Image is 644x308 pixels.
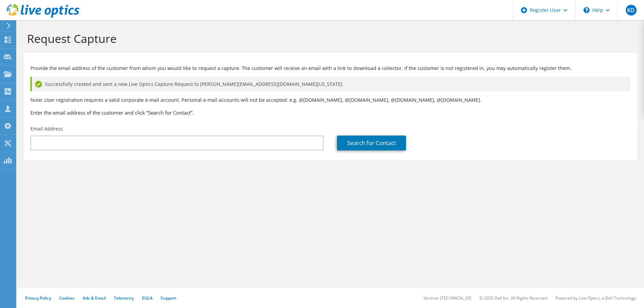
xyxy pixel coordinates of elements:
h3: Enter the email address of the customer and click “Search for Contact”. [30,109,630,116]
li: Powered by Live Optics, a Dell Technology [555,295,636,301]
label: Email Address [30,125,63,132]
svg: \n [583,7,590,13]
a: EULA [142,295,152,301]
a: Cookies [59,295,75,301]
a: Support [161,295,176,301]
a: Search for Contact [337,136,406,150]
h1: Request Capture [27,31,630,46]
p: Provide the email address of the customer from whom you would like to request a capture. The cust... [30,65,630,72]
li: © 2025 Dell Inc. All Rights Reserved [479,295,547,301]
li: Version: [TECHNICAL_ID] [424,295,471,301]
span: KD [626,5,637,16]
a: Ads & Email [83,295,106,301]
a: Telemetry [114,295,134,301]
p: Note: User registration requires a valid corporate e-mail account. Personal e-mail accounts will ... [30,96,630,104]
span: Successfully created and sent a new Live Optics Capture Request to [PERSON_NAME][EMAIL_ADDRESS][D... [45,80,342,88]
a: Privacy Policy [25,295,51,301]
